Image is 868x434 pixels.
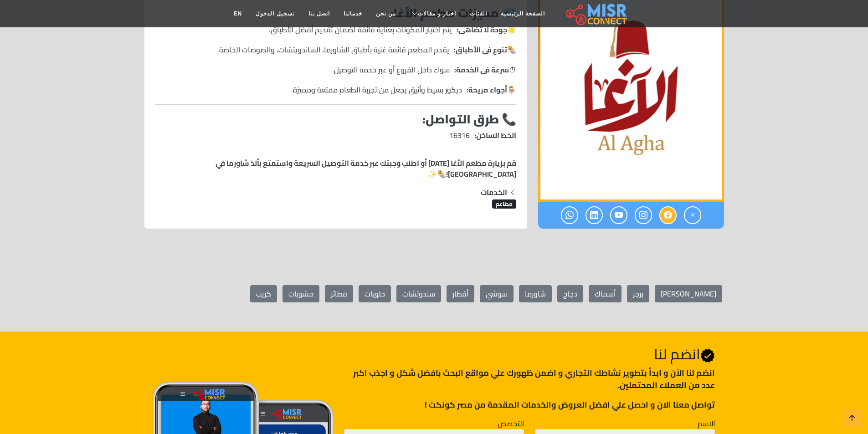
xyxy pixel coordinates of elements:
[454,44,507,55] strong: تنوع في الأطباق:
[155,130,516,141] li: 16316
[494,5,552,22] a: الصفحة الرئيسية
[227,5,249,22] a: EN
[325,285,353,302] a: فطائر
[698,418,715,429] label: الاسم
[155,158,516,179] p: 🌯✨
[155,64,516,75] li: ⏱ سواء داخل الفروع أو عبر خدمة التوصيل.
[216,156,516,181] strong: قم بزيارة مطعم الأغا [DATE] أو اطلب وجبتك عبر خدمة التوصيل السريعة واستمتع بألذ شاورما في [GEOGRA...
[337,5,369,22] a: خدماتنا
[700,348,715,363] svg: Verified account
[344,345,714,363] h2: انضم لنا
[396,285,441,302] a: سندوتشات
[249,5,301,22] a: تسجيل الدخول
[344,398,714,411] p: تواصل معنا الان و احصل علي افضل العروض والخدمات المقدمة من مصر كونكت !
[359,285,391,302] a: حلويات
[302,5,337,22] a: اتصل بنا
[655,285,722,302] a: [PERSON_NAME]
[422,108,516,130] strong: 📞 طرق التواصل:
[369,5,403,22] a: من نحن
[454,64,509,75] strong: سرعة في الخدمة:
[155,84,516,95] li: 🪑 ديكور بسيط وأنيق يجعل من تجربة الطعام ممتعة ومميزة.
[474,130,516,141] strong: الخط الساخن:
[155,44,516,55] li: 🌯 يقدم المطعم قائمة غنية بأطباق الشاورما، الساندويتشات، والصوصات الخاصة.
[447,285,474,302] a: أفطار
[344,367,714,391] p: انضم لنا اﻵن و ابدأ بتطوير نشاطك التجاري و اضمن ظهورك علي مواقع البحث بافضل شكل و اجذب اكبر عدد م...
[155,24,516,35] li: 🌟 يتم اختيار المكونات بعناية فائقة لضمان تقديم أفضل الأطباق.
[467,84,507,95] strong: أجواء مريحة:
[250,285,277,302] a: كريب
[492,196,516,210] a: مطاعم
[498,418,524,429] label: التخصص
[589,285,621,302] a: أسماك
[557,285,583,302] a: دجاج
[481,185,507,199] strong: الخدمات
[418,10,456,18] span: اخبار و مقالات
[627,285,649,302] a: برجر
[403,5,463,22] a: اخبار و مقالات
[519,285,552,302] a: شاورما
[480,285,514,302] a: سوشي
[492,199,516,209] span: مطاعم
[282,285,319,302] a: مشويات
[463,5,494,22] a: الفئات
[566,2,627,25] img: main.misr_connect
